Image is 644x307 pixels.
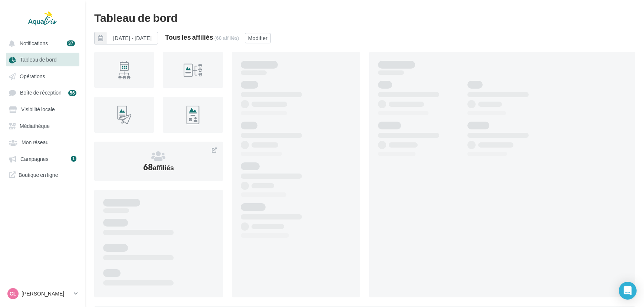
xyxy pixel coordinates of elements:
[107,32,158,44] button: [DATE] - [DATE]
[4,86,81,99] a: Boîte de réception 56
[21,106,55,113] span: Visibilité locale
[245,33,271,43] button: Modifier
[71,155,76,163] a: 1
[20,123,50,129] span: Médiathèque
[94,32,158,44] button: [DATE] - [DATE]
[4,152,81,165] a: Campagnes 1
[20,40,48,46] span: Notifications
[6,287,79,301] a: CL [PERSON_NAME]
[4,168,81,181] a: Boutique en ligne
[22,290,71,297] p: [PERSON_NAME]
[153,164,174,172] span: affiliés
[20,156,49,162] span: Campagnes
[4,119,81,132] a: Médiathèque
[68,90,76,96] div: 56
[4,53,81,66] a: Tableau de bord
[67,40,75,46] div: 37
[143,162,174,172] span: 68
[4,69,81,83] a: Opérations
[4,135,81,149] a: Mon réseau
[20,57,57,63] span: Tableau de bord
[19,171,58,178] span: Boutique en ligne
[165,34,213,40] div: Tous les affiliés
[71,156,76,162] div: 1
[214,35,239,41] div: (68 affiliés)
[4,36,78,50] button: Notifications 37
[20,73,45,79] span: Opérations
[619,282,637,300] div: Open Intercom Messenger
[10,290,17,297] span: CL
[22,139,49,146] span: Mon réseau
[20,90,62,96] span: Boîte de réception
[4,102,81,116] a: Visibilité locale
[94,12,635,23] div: Tableau de bord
